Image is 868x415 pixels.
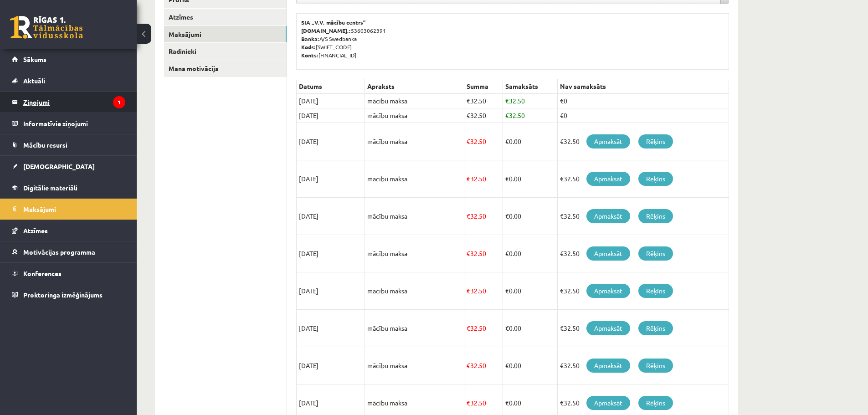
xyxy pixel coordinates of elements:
a: Apmaksāt [586,359,630,373]
span: € [467,174,470,183]
a: Rēķins [638,172,673,186]
a: Apmaksāt [586,284,630,298]
span: € [467,249,470,257]
td: [DATE] [297,123,365,160]
td: 0.00 [503,347,558,384]
td: 0.00 [503,272,558,310]
a: Mācību resursi [12,134,125,155]
span: € [505,212,509,220]
td: mācību maksa [365,347,464,384]
td: 32.50 [464,347,503,384]
th: Samaksāts [503,79,558,94]
td: 32.50 [464,310,503,347]
td: €32.50 [558,198,729,235]
td: 32.50 [464,94,503,108]
a: Atzīmes [164,9,287,26]
b: Banka: [301,35,319,42]
span: € [505,174,509,183]
td: 32.50 [464,108,503,123]
span: € [467,111,470,119]
a: Apmaksāt [586,246,630,261]
i: 1 [113,96,125,108]
td: mācību maksa [365,160,464,198]
td: 32.50 [503,108,558,123]
a: Radinieki [164,43,287,60]
a: Rēķins [638,209,673,223]
td: [DATE] [297,108,365,123]
td: 32.50 [464,235,503,272]
a: Sākums [12,49,125,70]
td: 0.00 [503,123,558,160]
a: Rēķins [638,396,673,410]
a: Proktoringa izmēģinājums [12,284,125,305]
legend: Ziņojumi [23,92,125,113]
a: Maksājumi [12,199,125,220]
legend: Maksājumi [23,199,125,220]
a: Rīgas 1. Tālmācības vidusskola [10,16,83,39]
b: Kods: [301,43,316,51]
span: Digitālie materiāli [23,184,77,192]
a: Apmaksāt [586,172,630,186]
td: €32.50 [558,272,729,310]
span: € [467,97,470,105]
a: Apmaksāt [586,396,630,410]
a: Rēķins [638,246,673,261]
td: €32.50 [558,235,729,272]
td: [DATE] [297,198,365,235]
td: [DATE] [297,310,365,347]
legend: Informatīvie ziņojumi [23,113,125,134]
span: € [505,287,509,295]
td: [DATE] [297,94,365,108]
td: €32.50 [558,310,729,347]
a: Maksājumi [164,26,287,43]
span: € [505,361,509,369]
a: Mana motivācija [164,60,287,77]
th: Datums [297,79,365,94]
a: Konferences [12,263,125,284]
a: Rēķins [638,134,673,149]
td: 32.50 [464,123,503,160]
td: [DATE] [297,347,365,384]
span: € [467,399,470,407]
td: €0 [558,108,729,123]
td: mācību maksa [365,94,464,108]
span: [DEMOGRAPHIC_DATA] [23,162,95,170]
td: 32.50 [464,198,503,235]
b: SIA „V.V. mācību centrs” [301,19,366,26]
td: €32.50 [558,160,729,198]
span: € [467,361,470,369]
td: mācību maksa [365,310,464,347]
a: Apmaksāt [586,209,630,223]
td: 0.00 [503,310,558,347]
span: Motivācijas programma [23,248,95,256]
th: Nav samaksāts [558,79,729,94]
td: mācību maksa [365,123,464,160]
a: Ziņojumi1 [12,92,125,113]
th: Summa [464,79,503,94]
td: [DATE] [297,272,365,310]
a: Motivācijas programma [12,241,125,262]
td: 0.00 [503,235,558,272]
b: [DOMAIN_NAME].: [301,27,351,34]
a: Aktuāli [12,70,125,91]
td: 0.00 [503,198,558,235]
span: € [505,111,509,119]
td: 32.50 [464,272,503,310]
td: 32.50 [503,94,558,108]
span: € [505,249,509,257]
td: [DATE] [297,235,365,272]
a: Rēķins [638,284,673,298]
span: Konferences [23,269,62,277]
span: € [467,324,470,332]
td: mācību maksa [365,198,464,235]
td: 0.00 [503,160,558,198]
td: mācību maksa [365,272,464,310]
span: Atzīmes [23,226,48,235]
a: Rēķins [638,359,673,373]
td: €0 [558,94,729,108]
span: Mācību resursi [23,141,67,149]
span: Aktuāli [23,77,45,85]
a: Apmaksāt [586,321,630,335]
td: €32.50 [558,123,729,160]
a: Digitālie materiāli [12,177,125,198]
